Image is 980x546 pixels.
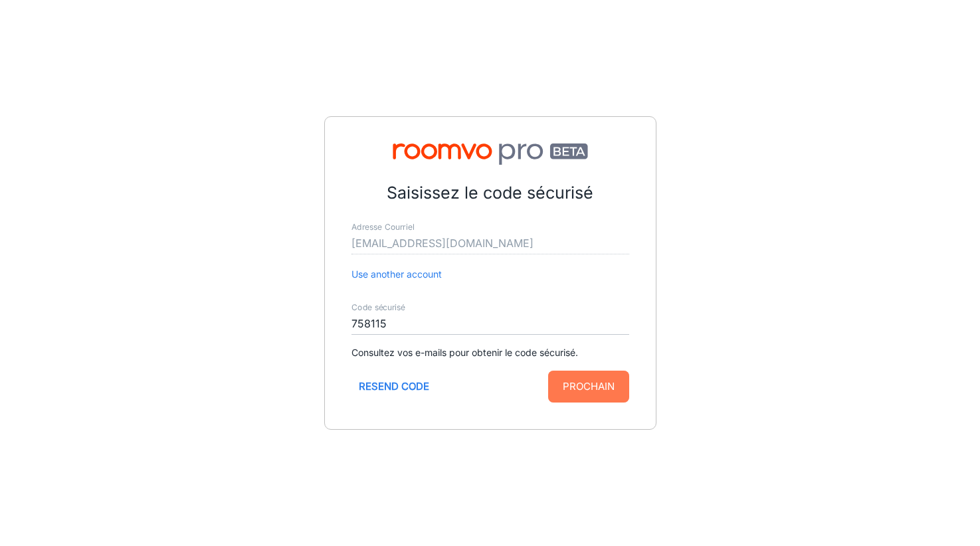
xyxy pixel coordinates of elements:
p: Saisissez le code sécurisé [351,181,629,206]
img: Roomvo PRO Beta [351,143,629,165]
label: Adresse Courriel [351,221,415,232]
p: Consultez vos e-mails pour obtenir le code sécurisé. [351,345,629,360]
button: Resend code [351,371,437,403]
button: Use another account [351,267,442,282]
label: Code sécurisé [351,302,405,313]
input: myname@example.com [351,233,629,254]
input: Enter secure code [351,314,629,335]
button: Prochain [548,371,629,403]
